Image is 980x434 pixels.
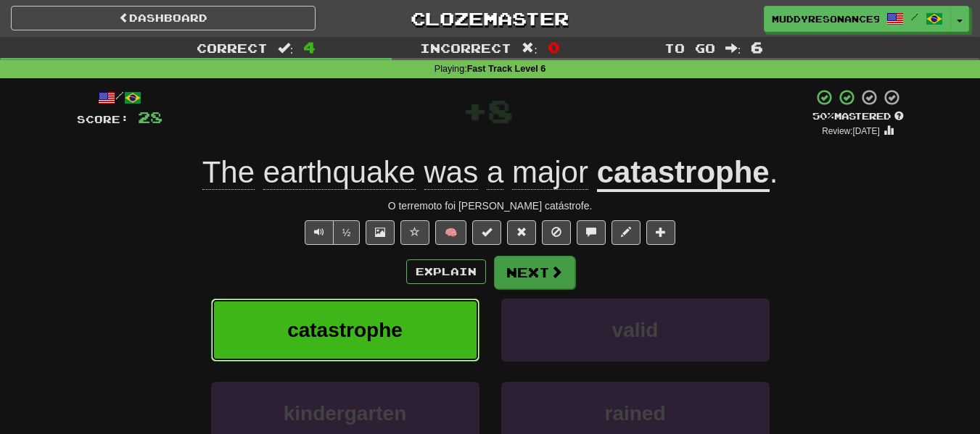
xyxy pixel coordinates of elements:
span: The [202,155,255,190]
button: Set this sentence to 100% Mastered (alt+m) [472,220,501,245]
a: Dashboard [11,6,316,30]
button: catastrophe [211,299,479,362]
span: earthquake [263,155,416,190]
span: 6 [751,38,763,56]
u: catastrophe [597,155,770,192]
button: Next [494,256,575,289]
div: Text-to-speech controls [302,220,361,245]
span: 50 % [812,110,834,122]
span: MuddyResonance9166 [772,12,879,25]
button: Show image (alt+x) [366,220,395,245]
button: Favorite sentence (alt+f) [400,220,429,245]
div: Mastered [812,110,904,123]
span: major [512,155,588,190]
a: Clozemaster [337,6,642,31]
span: To go [664,41,715,55]
button: valid [501,299,770,362]
span: was [424,155,479,190]
span: : [278,42,294,54]
span: 8 [487,92,513,128]
span: : [725,42,741,54]
button: ½ [333,220,361,245]
button: 🧠 [435,220,466,245]
span: : [522,42,538,54]
button: Reset to 0% Mastered (alt+r) [507,220,536,245]
span: a [487,155,503,190]
button: Play sentence audio (ctl+space) [305,220,334,245]
button: Discuss sentence (alt+u) [577,220,606,245]
a: MuddyResonance9166 / [764,6,951,32]
span: Score: [77,113,129,125]
button: Edit sentence (alt+d) [612,220,641,245]
div: O terremoto foi [PERSON_NAME] catástrofe. [77,199,904,213]
span: catastrophe [287,319,403,341]
div: / [77,88,162,107]
strong: Fast Track Level 6 [467,64,546,74]
small: Review: [DATE] [822,126,880,136]
span: 4 [303,38,316,56]
button: Ignore sentence (alt+i) [542,220,571,245]
span: + [462,88,487,132]
span: rained [604,402,665,425]
span: valid [612,319,659,341]
button: Explain [406,259,486,284]
span: 0 [548,38,560,56]
button: Add to collection (alt+a) [646,220,675,245]
span: kindergarten [284,402,407,425]
span: Correct [197,41,268,55]
span: 28 [138,108,162,126]
span: . [770,155,778,189]
span: Incorrect [420,41,511,55]
span: / [911,12,918,22]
